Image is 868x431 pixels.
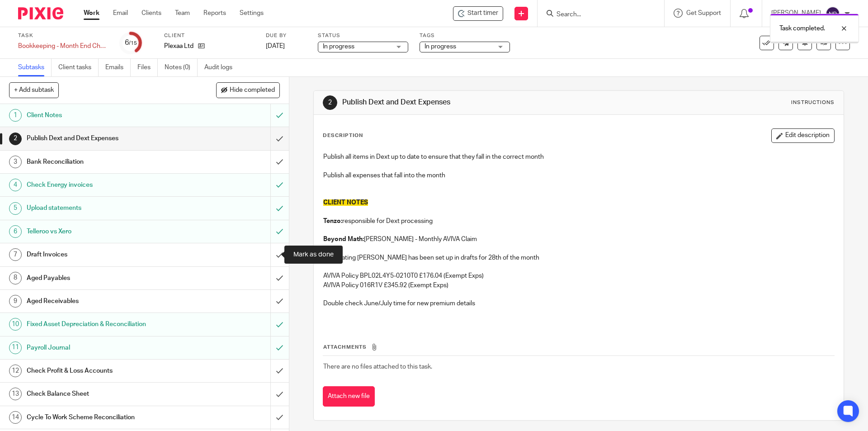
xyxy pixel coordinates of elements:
p: Task completed. [779,24,825,33]
a: Emails [105,59,131,76]
h1: Aged Receivables [27,294,183,308]
p: Publish all expenses that fall into the month [323,171,834,180]
div: 2 [323,95,337,110]
button: Hide completed [216,82,280,98]
h1: Payroll Journal [27,341,183,355]
div: 12 [9,365,22,377]
div: 9 [9,295,22,308]
div: Plexaa Ltd - Bookkeeping - Month End Checks [453,6,503,21]
a: Email [113,9,128,18]
a: Files [137,59,158,76]
div: 6 [125,38,137,48]
h1: Draft Invoices [27,248,183,261]
button: + Add subtask [9,82,59,98]
button: Attach new file [323,386,375,407]
span: Hide completed [230,87,275,94]
div: 2 [9,133,22,145]
a: Settings [240,9,264,18]
p: Publish all items in Dext up to date to ensure that they fall in the correct month [323,152,834,161]
a: Client tasks [58,59,99,76]
span: CLIENT NOTES [323,199,368,206]
div: 3 [9,156,22,168]
h1: Check Balance Sheet [27,387,183,401]
h1: Publish Dext and Dext Expenses [27,132,183,145]
p: [PERSON_NAME] - Monthly AVIVA Claim [323,235,834,244]
div: 11 [9,341,22,354]
p: A repeating [PERSON_NAME] has been set up in drafts for 28th of the month [323,253,834,262]
p: Plexaa Ltd [164,42,193,51]
p: Description [323,132,363,139]
label: Status [318,32,408,39]
h1: Check Energy invoices [27,178,183,192]
a: Reports [203,9,226,18]
div: 8 [9,272,22,284]
div: 1 [9,109,22,122]
a: Work [84,9,99,18]
label: Tags [420,32,510,39]
h1: Fixed Asset Depreciation & Reconciliation [27,317,183,331]
h1: Bank Reconciliation [27,155,183,169]
span: There are no files attached to this task. [323,364,432,370]
div: 6 [9,225,22,238]
div: Instructions [791,99,835,106]
h1: Cycle To Work Scheme Reconciliation [27,411,183,424]
a: Clients [142,9,161,18]
label: Task [18,32,108,39]
div: 14 [9,411,22,424]
p: AVIVA Policy 016R1V £345.92 (Exempt Exps) [323,281,834,290]
h1: Check Profit & Loss Accounts [27,364,183,378]
strong: Beyond Math: [323,236,364,242]
a: Subtasks [18,59,52,76]
h1: Upload statements [27,201,183,215]
h1: Telleroo vs Xero [27,225,183,238]
h1: Aged Payables [27,271,183,285]
p: Double check June/July time for new premium details [323,299,834,308]
p: responsible for Dext processing [323,217,834,226]
div: 5 [9,202,22,215]
span: In progress [425,43,456,50]
a: Team [175,9,190,18]
button: Edit description [771,128,835,143]
p: AVIVA Policy BPL02L4Y5-0210T0 £176.04 (Exempt Exps) [323,271,834,280]
label: Due by [266,32,307,39]
span: [DATE] [266,43,285,49]
div: 10 [9,318,22,331]
a: Audit logs [204,59,239,76]
span: Attachments [323,345,367,350]
div: 7 [9,248,22,261]
strong: Tenzo: [323,218,342,224]
h1: Publish Dext and Dext Expenses [342,98,598,107]
label: Client [164,32,255,39]
div: 4 [9,179,22,191]
img: Pixie [18,7,63,19]
span: In progress [323,43,354,50]
h1: Client Notes [27,109,183,122]
div: 13 [9,388,22,400]
small: /15 [129,41,137,46]
img: svg%3E [826,6,840,21]
div: Bookkeeping - Month End Checks [18,42,108,51]
a: Notes (0) [165,59,198,76]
